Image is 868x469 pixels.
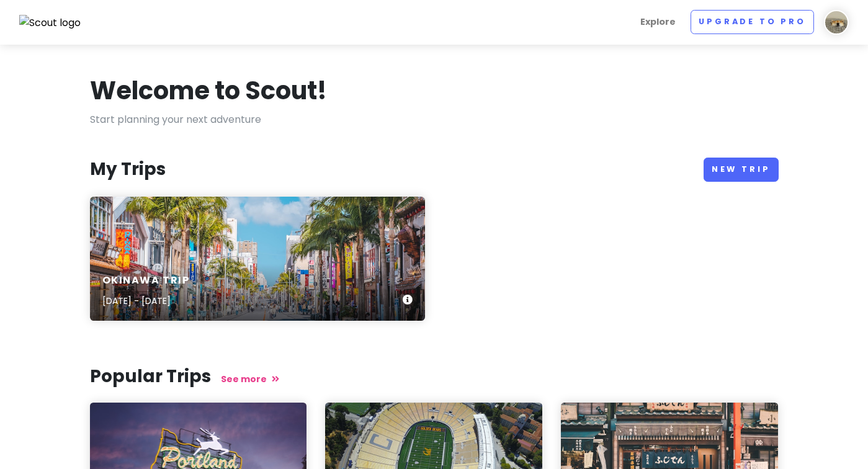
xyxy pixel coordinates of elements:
h1: Welcome to Scout! [90,74,327,107]
img: Scout logo [19,15,81,31]
p: [DATE] - [DATE] [102,294,190,308]
h3: My Trips [90,158,166,181]
a: Explore [635,10,681,34]
a: a city street lined with palm trees and shopsOkinawa Trip[DATE] - [DATE] [90,197,425,321]
a: New Trip [704,158,779,182]
a: Upgrade to Pro [691,10,814,34]
a: See more [221,373,279,385]
img: User profile [824,10,849,35]
h6: Okinawa Trip [102,274,190,287]
h3: Popular Trips [90,365,779,388]
p: Start planning your next adventure [90,112,779,128]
